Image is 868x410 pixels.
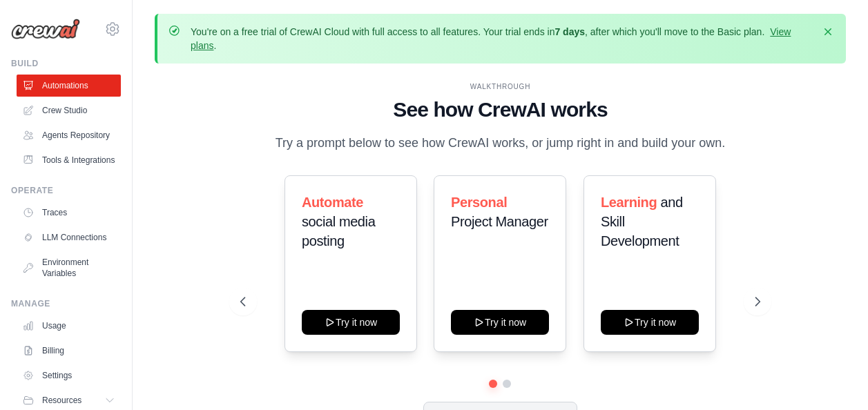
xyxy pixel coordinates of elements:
a: Tools & Integrations [17,149,121,171]
span: and Skill Development [601,195,683,248]
p: Try a prompt below to see how CrewAI works, or jump right in and build your own. [268,133,732,153]
span: social media posting [302,214,375,248]
a: LLM Connections [17,226,121,248]
span: Resources [42,395,81,406]
div: WALKTHROUGH [240,81,760,92]
div: Operate [11,185,121,196]
span: Personal [451,195,507,210]
a: Agents Repository [17,124,121,146]
div: Build [11,58,121,69]
a: Billing [17,340,121,362]
span: Project Manager [451,214,548,229]
div: Manage [11,298,121,309]
img: Logo [11,19,80,39]
button: Try it now [451,310,549,335]
span: Learning [601,195,657,210]
a: Settings [17,364,121,387]
a: Crew Studio [17,99,121,121]
strong: 7 days [554,26,585,37]
span: Automate [302,195,363,210]
p: You're on a free trial of CrewAI Cloud with full access to all features. Your trial ends in , aft... [191,25,813,52]
a: Usage [17,315,121,337]
button: Try it now [302,310,400,335]
a: Automations [17,75,121,97]
a: Environment Variables [17,251,121,284]
a: Traces [17,202,121,224]
h1: See how CrewAI works [240,97,760,122]
button: Try it now [601,310,699,335]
